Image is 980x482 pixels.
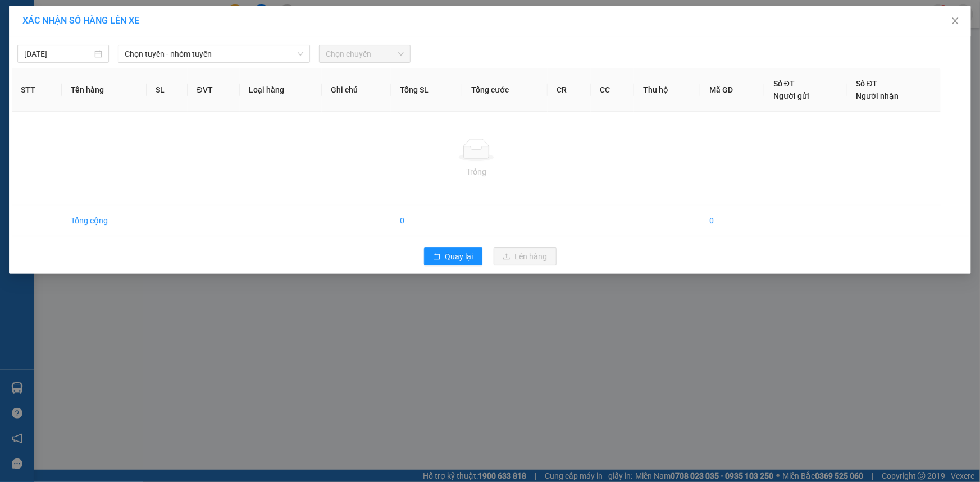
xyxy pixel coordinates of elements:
[856,79,878,88] span: Số ĐT
[700,68,764,112] th: Mã GD
[548,68,591,112] th: CR
[24,48,92,60] input: 12/09/2025
[125,45,303,62] span: Chọn tuyến - nhóm tuyến
[391,205,463,236] td: 0
[951,16,960,25] span: close
[147,68,188,112] th: SL
[433,253,441,261] span: rollback
[21,166,932,178] div: Trống
[62,205,147,236] td: Tổng cộng
[12,68,62,112] th: STT
[591,68,634,112] th: CC
[326,45,404,62] span: Chọn chuyến
[773,91,809,100] span: Người gửi
[322,68,391,112] th: Ghi chú
[634,68,700,112] th: Thu hộ
[424,247,482,265] button: rollbackQuay lại
[856,91,899,100] span: Người nhận
[62,68,147,112] th: Tên hàng
[773,79,795,88] span: Số ĐT
[188,68,239,112] th: ĐVT
[494,247,557,265] button: uploadLên hàng
[700,205,764,236] td: 0
[462,68,548,112] th: Tổng cước
[297,51,304,57] span: down
[240,68,322,112] th: Loại hàng
[391,68,463,112] th: Tổng SL
[940,6,971,37] button: Close
[445,250,473,263] span: Quay lại
[22,15,139,26] span: XÁC NHẬN SỐ HÀNG LÊN XE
